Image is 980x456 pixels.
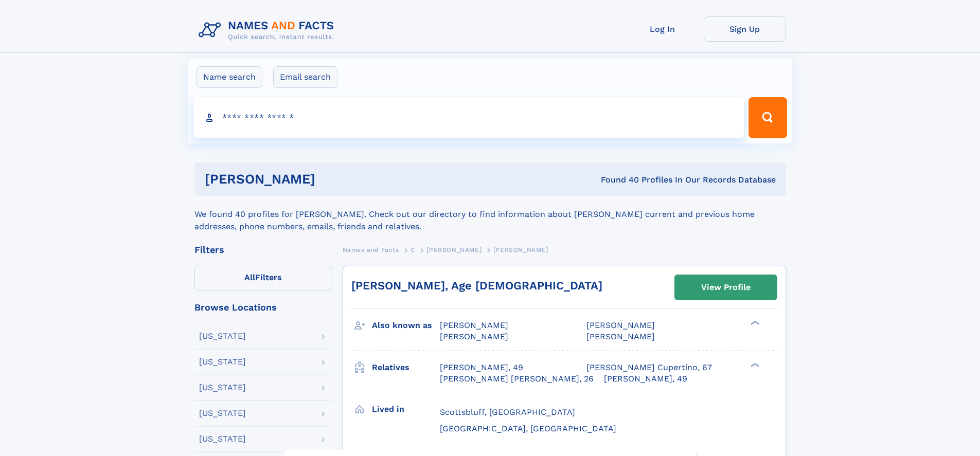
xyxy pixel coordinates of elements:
[244,272,255,282] span: All
[199,384,246,392] div: [US_STATE]
[440,332,508,341] span: [PERSON_NAME]
[372,359,440,376] h3: Relatives
[440,373,594,385] a: [PERSON_NAME] [PERSON_NAME], 26
[748,320,760,326] div: ❯
[411,246,415,253] span: C
[194,196,786,233] div: We found 40 profiles for [PERSON_NAME]. Check out our directory to find information about [PERSON...
[458,174,776,186] div: Found 40 Profiles In Our Records Database
[197,66,262,88] label: Name search
[440,320,508,330] span: [PERSON_NAME]
[194,303,332,312] div: Browse Locations
[586,320,655,330] span: [PERSON_NAME]
[351,279,602,292] a: [PERSON_NAME], Age [DEMOGRAPHIC_DATA]
[440,407,575,417] span: Scottsbluff, [GEOGRAPHIC_DATA]
[704,16,786,42] a: Sign Up
[440,424,616,433] span: [GEOGRAPHIC_DATA], [GEOGRAPHIC_DATA]
[194,16,343,44] img: Logo Names and Facts
[199,358,246,366] div: [US_STATE]
[411,243,415,256] a: C
[701,276,751,299] div: View Profile
[621,16,704,42] a: Log In
[193,97,744,138] input: search input
[586,362,712,373] a: [PERSON_NAME] Cupertino, 67
[426,243,482,256] a: [PERSON_NAME]
[675,275,777,300] a: View Profile
[199,332,246,340] div: [US_STATE]
[343,243,399,256] a: Names and Facts
[194,245,332,254] div: Filters
[426,246,482,253] span: [PERSON_NAME]
[440,362,523,373] a: [PERSON_NAME], 49
[493,246,548,253] span: [PERSON_NAME]
[199,409,246,417] div: [US_STATE]
[372,400,440,418] h3: Lived in
[749,97,787,138] button: Search Button
[194,266,332,290] label: Filters
[273,66,337,88] label: Email search
[748,361,760,368] div: ❯
[604,373,687,385] a: [PERSON_NAME], 49
[586,332,655,341] span: [PERSON_NAME]
[205,173,458,186] h1: [PERSON_NAME]
[199,435,246,443] div: [US_STATE]
[372,317,440,334] h3: Also known as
